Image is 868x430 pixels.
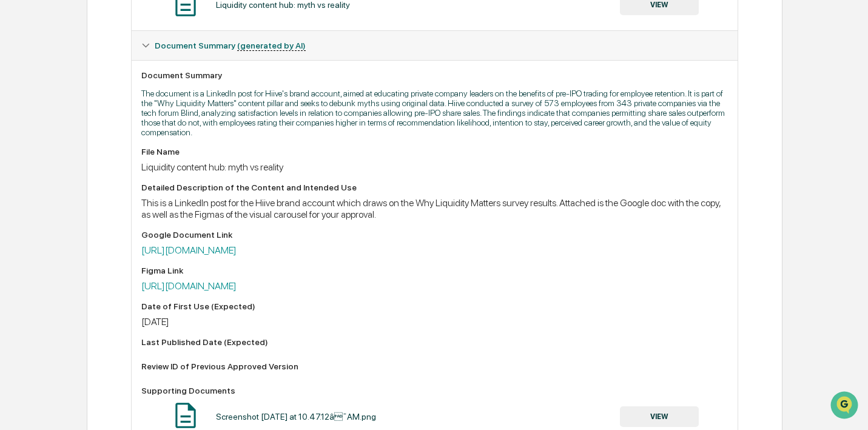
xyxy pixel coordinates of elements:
[24,153,78,165] span: Preclearance
[237,41,306,51] u: (generated by AI)
[829,390,862,423] iframe: Open customer support
[141,230,728,240] div: Google Document Link
[86,205,147,215] a: Powered byPylon
[620,406,699,427] button: VIEW
[141,301,728,311] div: Date of First Use (Expected)
[12,177,22,187] div: 🔎
[7,171,81,193] a: 🔎Data Lookup
[141,244,237,256] a: [URL][DOMAIN_NAME]
[24,176,76,188] span: Data Lookup
[141,197,728,220] div: This is a LinkedIn post for the Hiive brand account which draws on the Why Liquidity Matters surv...
[12,25,221,45] p: How can we help?
[141,361,728,371] div: Review ID of Previous Approved Version
[7,148,83,170] a: 🖐️Preclearance
[206,96,221,111] button: Start new chat
[83,148,155,170] a: 🗄️Attestations
[141,161,728,173] div: Liquidity content hub: myth vs reality
[141,70,728,80] div: Document Summary
[141,337,728,347] div: Last Published Date (Expected)
[41,105,153,115] div: We're available if you need us!
[141,89,728,137] p: The document is a LinkedIn post for Hiive's brand account, aimed at educating private company lea...
[12,154,22,164] div: 🖐️
[132,31,738,60] div: Document Summary (generated by AI)
[141,316,728,328] div: [DATE]
[141,386,728,395] div: Supporting Documents
[141,266,728,275] div: Figma Link
[121,206,147,215] span: Pylon
[216,412,376,422] div: Screenshot [DATE] at 10.47.12â¯AM.png
[12,93,34,115] img: 1746055101610-c473b297-6a78-478c-a979-82029cc54cd1
[141,280,237,292] a: [URL][DOMAIN_NAME]
[88,154,98,164] div: 🗄️
[155,41,306,50] span: Document Summary
[41,93,199,105] div: Start new chat
[100,153,150,165] span: Attestations
[141,147,728,156] div: File Name
[141,183,728,192] div: Detailed Description of the Content and Intended Use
